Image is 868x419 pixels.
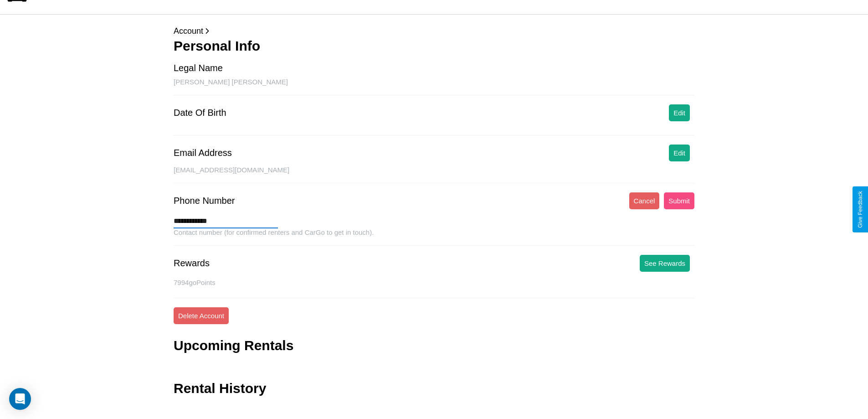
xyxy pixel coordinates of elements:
button: See Rewards [640,255,690,272]
p: 7994 goPoints [174,276,694,289]
div: Email Address [174,148,232,158]
div: [EMAIL_ADDRESS][DOMAIN_NAME] [174,166,694,183]
div: Phone Number [174,196,235,206]
p: Account [174,24,694,38]
h3: Upcoming Rentals [174,338,293,353]
button: Edit [669,145,690,161]
h3: Rental History [174,381,266,396]
div: Legal Name [174,63,223,73]
button: Submit [664,192,694,209]
button: Cancel [629,192,660,209]
div: Open Intercom Messenger [9,388,31,410]
div: Rewards [174,258,210,269]
button: Delete Account [174,307,229,324]
h3: Personal Info [174,38,694,54]
button: Edit [669,104,690,121]
div: [PERSON_NAME] [PERSON_NAME] [174,78,694,95]
div: Date Of Birth [174,108,226,118]
div: Contact number (for confirmed renters and CarGo to get in touch). [174,228,694,246]
div: Give Feedback [857,191,863,228]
